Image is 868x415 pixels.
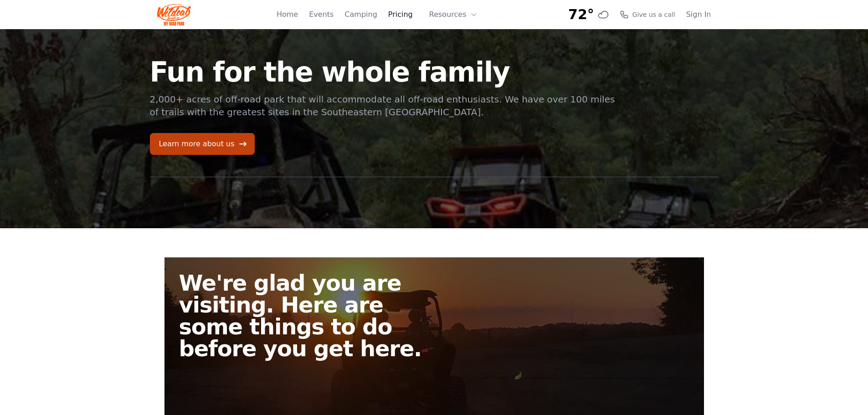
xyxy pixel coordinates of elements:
[179,272,442,359] h2: We're glad you are visiting. Here are some things to do before you get here.
[388,9,413,20] a: Pricing
[686,9,711,20] a: Sign In
[632,10,675,19] span: Give us a call
[157,4,191,26] img: Wildcat Logo
[344,9,377,20] a: Camping
[620,10,675,19] a: Give us a call
[277,9,298,20] a: Home
[568,6,594,23] span: 72°
[424,5,483,24] button: Resources
[150,133,255,155] a: Learn more about us
[150,93,616,118] p: 2,000+ acres of off-road park that will accommodate all off-road enthusiasts. We have over 100 mi...
[150,58,616,86] h1: Fun for the whole family
[309,9,334,20] a: Events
